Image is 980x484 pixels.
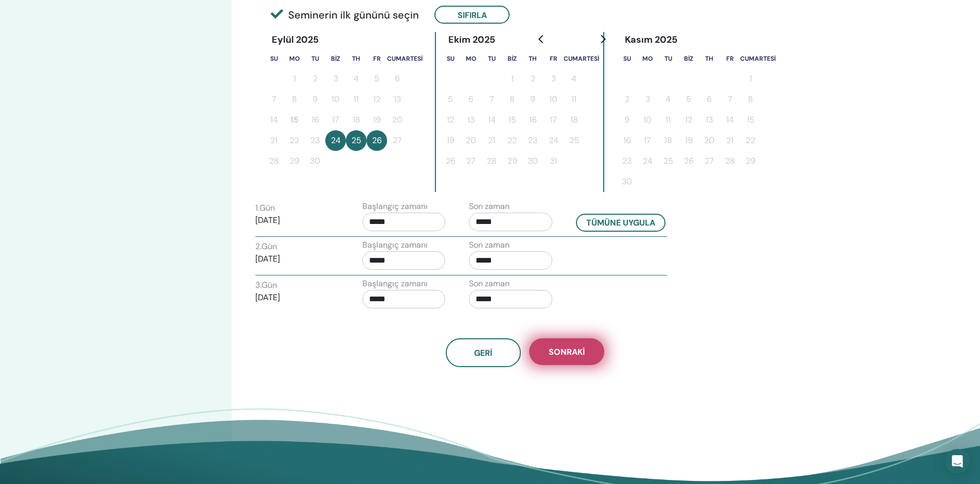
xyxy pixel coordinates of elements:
font: 19 [447,135,454,146]
font: 13 [394,94,401,105]
th: Pazar [617,48,637,68]
font: Kasım 2025 [625,33,677,46]
font: 20 [704,135,714,146]
font: 2 [313,73,318,84]
font: 11 [666,114,671,125]
font: 18 [570,114,578,125]
font: 23 [310,135,320,146]
font: 22 [746,135,755,146]
th: Cumartesi [564,48,599,68]
font: 30 [528,155,538,166]
font: 1. [255,202,259,213]
font: Başlangıç ​​zamanı [362,201,428,212]
font: 15 [509,114,516,125]
font: Mo [642,55,653,63]
font: Biz [684,55,693,63]
font: 16 [311,114,319,125]
font: 2 [531,73,535,84]
font: 18 [353,114,360,125]
font: 12 [373,94,380,105]
th: Pazar [264,48,284,68]
th: Perşembe [522,48,543,68]
th: Cuma [543,48,564,68]
font: 1 [293,73,296,84]
font: 25 [569,135,579,146]
font: 10 [643,114,652,125]
font: 9 [624,114,629,125]
th: Cumartesi [740,48,776,68]
font: 8 [748,94,753,105]
font: 23 [622,155,632,166]
font: Gün [259,202,275,213]
font: 16 [623,135,631,146]
font: 26 [446,155,456,166]
font: 14 [270,114,278,125]
font: 4 [571,73,576,84]
font: Mo [289,55,300,63]
font: 26 [684,155,694,166]
font: [DATE] [255,292,280,303]
font: 21 [726,135,733,146]
th: Çarşamba [502,48,522,68]
font: 7 [272,94,276,105]
font: 5 [448,94,453,105]
font: 27 [705,155,714,166]
font: 25 [663,155,673,166]
font: 20 [466,135,476,146]
font: 10 [549,94,557,105]
font: 3. [255,280,261,290]
button: Tümüne uygula [576,214,666,232]
font: 8 [292,94,297,105]
font: 18 [664,135,672,146]
font: Gün [261,241,277,252]
button: Gelecek aya git [594,29,611,49]
font: Th [352,55,360,63]
font: 7 [728,94,732,105]
font: 21 [488,135,495,146]
font: Fr [373,55,381,63]
font: 28 [487,155,497,166]
font: Su [270,55,278,63]
font: 28 [725,155,735,166]
font: 1 [749,73,752,84]
font: Tümüne uygula [586,218,655,229]
th: Pazartesi [284,48,305,68]
div: Intercom Messenger'ı açın [945,449,970,474]
font: 24 [643,155,653,166]
font: 15 [747,114,755,125]
font: 17 [332,114,339,125]
font: 5 [686,94,691,105]
th: Perşembe [346,48,366,68]
font: 22 [507,135,517,146]
font: Son zaman [469,239,510,250]
font: 2. [255,241,261,252]
font: Başlangıç ​​zamanı [362,278,428,289]
font: 9 [312,94,318,105]
font: 19 [685,135,693,146]
font: 12 [447,114,454,125]
font: 26 [372,135,382,146]
font: Ekim 2025 [448,33,495,46]
font: Mo [466,55,476,63]
font: Th [529,55,537,63]
th: Cumartesi [387,48,423,68]
font: 17 [550,114,557,125]
font: Cumartesi [387,55,423,63]
font: 16 [529,114,537,125]
font: Sonraki [549,347,585,357]
font: 12 [685,114,692,125]
font: 3 [551,73,556,84]
font: Eylül 2025 [272,33,319,46]
font: 22 [290,135,299,146]
button: Geri [446,338,521,367]
font: 8 [510,94,515,105]
font: 30 [310,155,320,166]
font: 3 [334,73,338,84]
font: 7 [489,94,494,105]
font: 6 [707,94,712,105]
font: Geri [474,348,492,358]
th: Çarşamba [325,48,346,68]
th: Çarşamba [678,48,699,68]
font: 5 [374,73,379,84]
font: 29 [290,155,300,166]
